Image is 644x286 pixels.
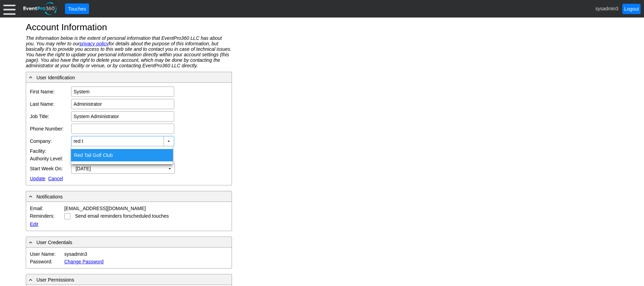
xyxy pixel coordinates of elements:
[29,85,70,98] td: First Name:
[36,240,72,245] span: User Credentials
[29,98,70,110] td: Last Name:
[71,146,173,164] div: dijit_form_FilteringSelect_4_popup
[27,276,230,283] div: User Permissions
[26,35,232,68] div: The information below is the extent of personal information that EventPro360 LLC has about you. Y...
[64,259,103,264] a: Change Password
[30,176,45,181] a: Update
[29,155,70,162] td: Authority Level:
[76,165,91,172] span: [DATE]
[48,176,63,181] a: Cancel
[129,213,169,219] span: scheduled touches
[596,5,619,11] span: sysadmin3
[71,149,173,161] div: ail Golf Club
[3,3,15,15] div: Menu: Click or 'Crtl+M' to toggle menu open/close
[27,193,230,200] div: Notifications
[29,123,70,135] td: Phone Number:
[27,238,230,246] div: User Credentials
[22,1,58,16] img: EventPro360
[63,250,228,258] td: sysadmin3
[36,277,74,283] span: User Permissions
[30,221,38,227] a: Edit
[67,5,87,12] span: Touches
[29,212,63,220] td: Reminders:
[29,135,70,147] td: Company:
[36,75,75,80] span: User Identification
[27,73,230,81] div: User Identification
[80,41,109,46] a: privacy policy
[622,4,641,14] a: Logout
[29,258,63,265] td: Password:
[29,147,70,155] td: Facility:
[74,152,86,158] span: Red T
[29,110,70,123] td: Job Title:
[36,194,63,199] span: Notifications
[64,206,146,211] div: [EMAIL_ADDRESS][DOMAIN_NAME]
[29,162,70,175] td: Start Week On:
[67,5,87,12] span: Touches
[29,250,63,258] td: User Name:
[29,205,63,212] td: Email:
[26,23,618,32] h1: Account Information
[75,213,170,219] label: Send email reminders for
